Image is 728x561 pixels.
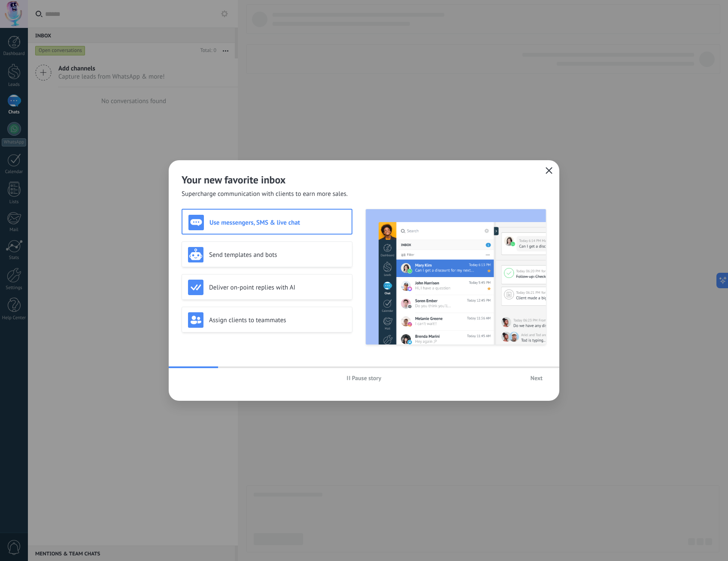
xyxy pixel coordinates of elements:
[352,375,382,381] span: Pause story
[182,190,348,198] span: Supercharge communication with clients to earn more sales.
[209,219,346,227] h3: Use messengers, SMS & live chat
[343,372,385,384] button: Pause story
[209,284,346,292] h3: Deliver on-point replies with AI
[527,372,546,384] button: Next
[209,316,346,324] h3: Assign clients to teammates
[209,251,346,259] h3: Send templates and bots
[531,375,543,381] span: Next
[182,173,546,186] h2: Your new favorite inbox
